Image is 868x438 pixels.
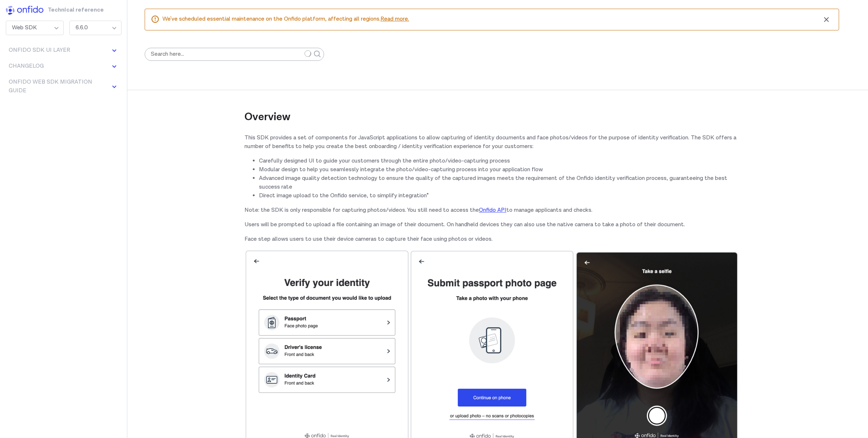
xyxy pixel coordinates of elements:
[162,15,820,24] span: We've scheduled essential maintenance on the Onfido platform, affecting all regions.
[244,134,739,151] p: This SDK provides a set of components for JavaScript applications to allow capturing of identity ...
[244,235,739,244] p: Face step allows users to use their device cameras to capture their face using photos or videos.
[259,174,739,191] li: Advanced image quality detection technology to ensure the quality of the captured images meets th...
[259,165,739,174] li: Modular design to help you seamlessly integrate the photo/video-capturing process into your appli...
[6,6,43,15] img: h8y2NZtIVQ2cQAAAABJRU5ErkJggg==
[6,21,64,35] div: Web SDK
[6,44,122,57] button: Onfido SDK UI Layer
[479,206,506,214] a: Onfido API
[311,39,324,70] button: Submit your search query.
[145,48,324,61] input: Search here…
[244,90,739,125] h2: Overview
[6,76,122,97] button: Onfido Web SDK Migration Guide
[110,62,119,71] img: svg+xml;base64,PHN2ZyBoZWlnaHQ9IjE2IiB2aWV3Qm94PSIwIDAgMTYgMTYiIHdpZHRoPSIxNiIgeG1sbnM9Imh0dHA6Ly...
[380,15,409,23] a: Read more.
[244,206,739,215] p: Note: the SDK is only responsible for capturing photos/videos. You still need to access the to ma...
[259,191,739,200] li: Direct image upload to the Onfido service, to simplify integration *
[48,6,85,18] h1: Technical reference
[259,157,739,165] li: Carefully designed UI to guide your customers through the entire photo/video-capturing process
[69,21,122,35] div: 6.6.0
[6,60,122,73] button: Changelog
[244,220,739,229] p: Users will be prompted to upload a file containing an image of their document. On handheld device...
[110,46,119,55] img: svg+xml;base64,PHN2ZyBoZWlnaHQ9IjE2IiB2aWV3Qm94PSIwIDAgMTYgMTYiIHdpZHRoPSIxNiIgeG1sbnM9Imh0dHA6Ly...
[290,110,301,125] a: overview permalink
[110,82,119,91] img: svg+xml;base64,PHN2ZyBoZWlnaHQ9IjE2IiB2aWV3Qm94PSIwIDAgMTYgMTYiIHdpZHRoPSIxNiIgeG1sbnM9Imh0dHA6Ly...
